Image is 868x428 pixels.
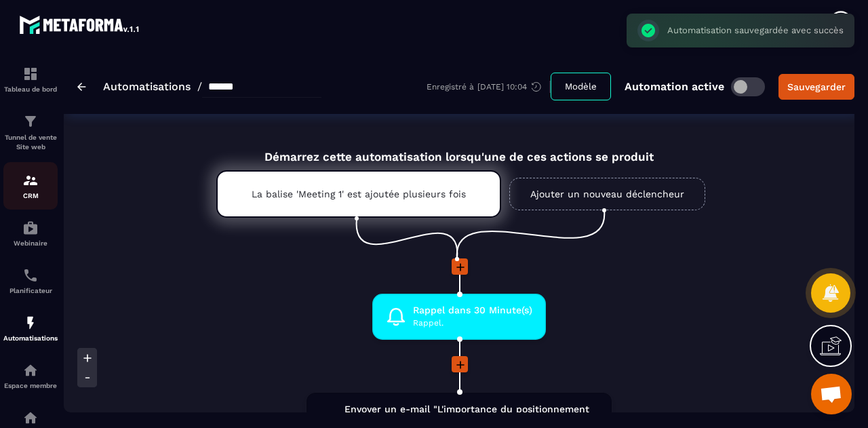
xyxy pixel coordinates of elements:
[3,103,58,162] a: formationformationTunnel de vente Site web
[3,162,58,210] a: formationformationCRM
[22,113,39,130] img: formation
[197,80,202,93] span: /
[551,73,611,100] button: Modèle
[509,178,705,210] a: Ajouter un nouveau déclencheur
[3,192,58,199] p: CRM
[22,315,39,331] img: automations
[625,80,724,93] p: Automation active
[22,172,39,189] img: formation
[22,410,39,426] img: social-network
[3,210,58,257] a: automationsautomationsWebinaire
[787,80,846,94] div: Sauvegarder
[3,239,58,247] p: Webinaire
[3,257,58,305] a: schedulerschedulerPlanificateur
[19,12,141,37] img: logo
[103,80,191,93] a: Automatisations
[3,133,58,152] p: Tunnel de vente Site web
[3,287,58,294] p: Planificateur
[413,304,532,317] span: Rappel dans 30 Minute(s)
[22,220,39,236] img: automations
[3,352,58,400] a: automationsautomationsEspace membre
[427,81,551,93] div: Enregistré à
[182,134,736,163] div: Démarrez cette automatisation lorsqu'une de ces actions se produit
[3,85,58,93] p: Tableau de bord
[22,362,39,378] img: automations
[811,374,852,414] a: Ouvrir le chat
[77,83,86,91] img: arrow
[3,305,58,352] a: automationsautomationsAutomatisations
[3,382,58,389] p: Espace membre
[477,82,527,92] p: [DATE] 10:04
[778,74,854,100] button: Sauvegarder
[252,189,466,199] p: La balise 'Meeting 1' est ajoutée plusieurs fois
[22,267,39,284] img: scheduler
[3,56,58,103] a: formationformationTableau de bord
[3,334,58,342] p: Automatisations
[413,317,532,330] span: Rappel.
[22,66,39,82] img: formation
